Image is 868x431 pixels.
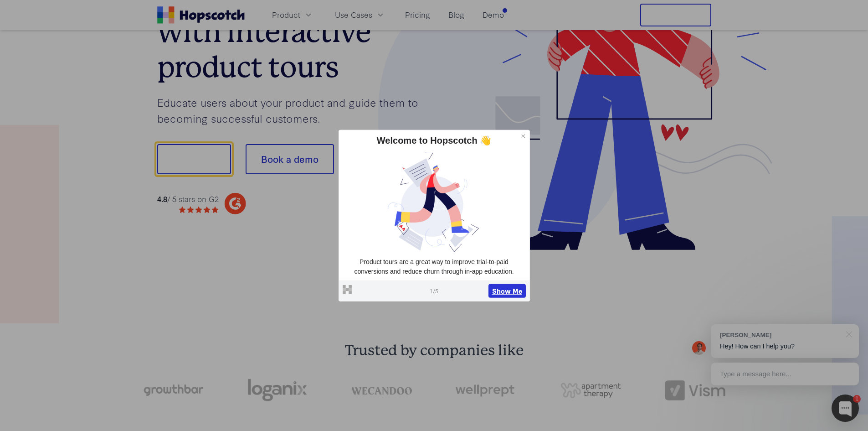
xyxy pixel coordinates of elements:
span: Use Cases [335,9,372,21]
img: vism logo [665,380,725,400]
img: wellprept logo [456,382,516,399]
div: / 5 stars on G2 [157,193,219,205]
a: Blog [445,7,468,22]
span: 1 / 5 [430,286,438,295]
div: 1 [853,395,861,403]
img: dtvkmnrd7ysugpuhd2bz.jpg [343,150,526,253]
span: Product [272,9,300,21]
img: wecandoo-logo [351,386,412,395]
img: Mark Spera [692,341,706,355]
p: Educate users about your product and guide them to becoming successful customers. [157,94,434,126]
img: loganix-logo [247,374,308,406]
strong: 4.8 [157,193,167,204]
a: Demo [479,7,508,22]
div: Type a message here... [711,363,859,385]
a: Pricing [401,7,434,22]
img: png-apartment-therapy-house-studio-apartment-home [560,383,621,398]
a: Home [157,6,245,24]
button: Use Cases [329,7,390,22]
button: Show Me [488,284,526,298]
button: Show me! [157,144,231,174]
button: Book a demo [246,144,334,174]
img: growthbar-logo [143,384,203,396]
div: [PERSON_NAME] [720,331,841,339]
button: Product [267,7,318,22]
button: Free Trial [640,4,711,26]
div: Welcome to Hopscotch 👋 [343,134,526,146]
h2: Trusted by companies like [99,342,770,360]
p: Hey! How can I help you? [720,342,850,351]
p: Product tours are a great way to improve trial-to-paid conversions and reduce churn through in-ap... [343,257,526,276]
